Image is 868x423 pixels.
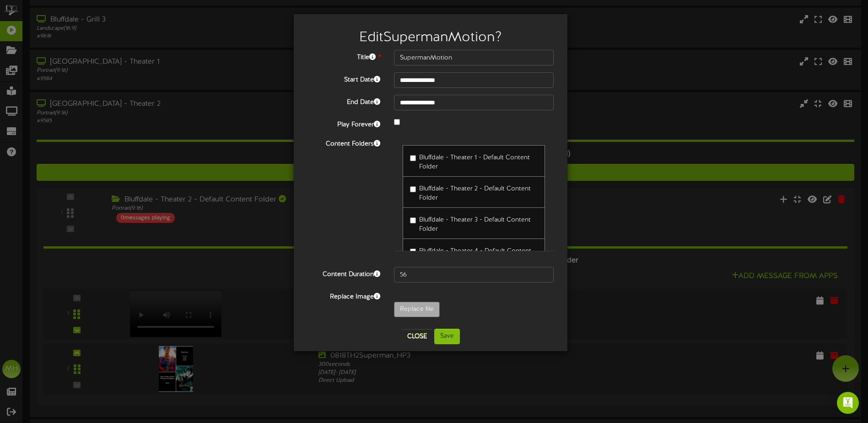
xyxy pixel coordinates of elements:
button: Close [402,329,432,344]
input: Bluffdale - Theater 1 - Default Content Folder [410,155,416,161]
label: Title [301,50,387,62]
input: 15 [394,267,554,282]
label: Content Duration [301,267,387,279]
label: Content Folders [301,136,387,149]
input: Bluffdale - Theater 3 - Default Content Folder [410,217,416,223]
label: End Date [301,95,387,107]
label: Play Forever [301,117,387,130]
input: Bluffdale - Theater 4 - Default Content Folder [410,249,416,255]
input: Bluffdale - Theater 2 - Default Content Folder [410,186,416,192]
span: Bluffdale - Theater 3 - Default Content Folder [419,217,531,233]
label: Replace Image [301,289,387,302]
input: Title [394,50,554,65]
h2: Edit SupermanMotion ? [307,30,554,45]
span: Bluffdale - Theater 1 - Default Content Folder [419,154,530,170]
button: Save [434,329,460,344]
span: Bluffdale - Theater 2 - Default Content Folder [419,185,531,201]
span: Bluffdale - Theater 4 - Default Content Folder [419,248,531,264]
label: Start Date [301,72,387,85]
div: Open Intercom Messenger [837,392,859,414]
